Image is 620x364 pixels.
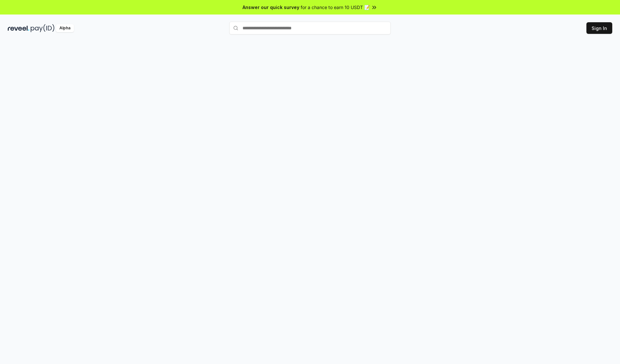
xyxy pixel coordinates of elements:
img: pay_id [31,24,55,32]
button: Sign In [586,22,612,34]
img: reveel_dark [8,24,29,32]
span: Answer our quick survey [243,4,299,11]
span: for a chance to earn 10 USDT 📝 [301,4,370,11]
div: Alpha [56,24,74,32]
